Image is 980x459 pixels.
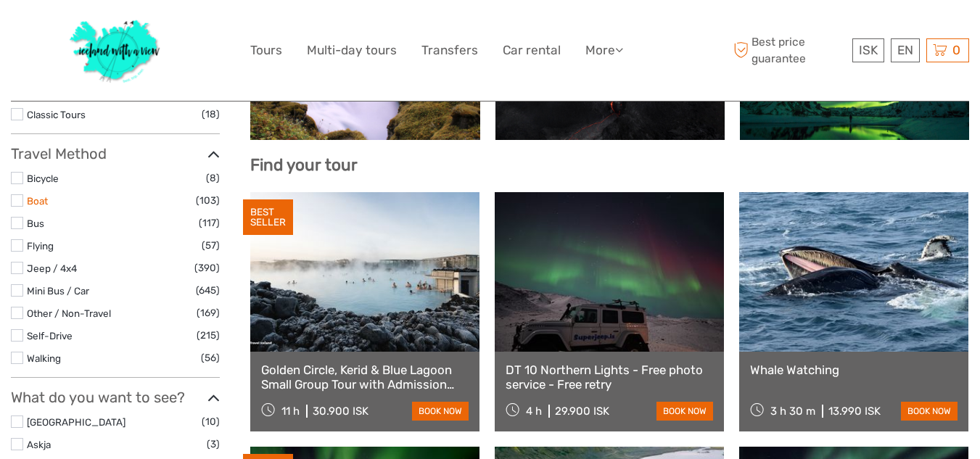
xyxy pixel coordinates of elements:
a: Mini Bus / Car [27,285,89,297]
span: (215) [197,327,220,344]
span: (3) [207,436,220,452]
a: Bus [27,218,44,229]
a: Bicycle [27,173,59,184]
a: [GEOGRAPHIC_DATA] [27,416,125,428]
div: 13.990 ISK [828,405,881,418]
a: book now [412,402,469,421]
a: Transfers [421,40,478,61]
a: Jeep / 4x4 [27,262,77,274]
span: (103) [196,192,220,209]
a: Self-Drive [27,330,73,342]
a: Classic Tours [27,109,86,120]
a: Other / Non-Travel [27,307,111,319]
span: (117) [199,215,220,231]
span: (645) [196,282,220,299]
a: Multi-day tours [307,40,397,61]
img: 1077-ca632067-b948-436b-9c7a-efe9894e108b_logo_big.jpg [62,11,168,90]
a: Flying [27,240,54,252]
span: 11 h [281,405,300,418]
a: Tours [250,40,282,61]
span: ISK [859,43,878,57]
span: 0 [950,43,963,57]
span: Best price guarantee [730,34,849,66]
span: (8) [206,170,220,186]
a: Askja [27,439,51,450]
a: Whale Watching [750,363,958,377]
a: More [585,40,623,61]
span: (390) [194,260,220,276]
span: (169) [197,305,220,321]
a: Golden Circle, Kerid & Blue Lagoon Small Group Tour with Admission Ticket [261,363,469,392]
button: Open LiveChat chat widget [167,22,184,40]
div: 29.900 ISK [555,405,609,418]
a: book now [656,402,713,421]
a: Car rental [503,40,561,61]
h3: What do you want to see? [11,389,220,406]
span: (18) [202,106,220,123]
div: 30.900 ISK [313,405,368,418]
p: We're away right now. Please check back later! [20,25,164,37]
span: (57) [202,237,220,254]
div: EN [891,38,920,62]
span: 4 h [526,405,542,418]
span: (10) [202,413,220,430]
span: 3 h 30 m [770,405,815,418]
a: Walking [27,352,61,364]
b: Find your tour [250,155,358,175]
a: Boat [27,195,48,207]
span: (56) [201,350,220,366]
a: book now [901,402,958,421]
a: DT 10 Northern Lights - Free photo service - Free retry [506,363,713,392]
h3: Travel Method [11,145,220,162]
div: BEST SELLER [243,199,293,236]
